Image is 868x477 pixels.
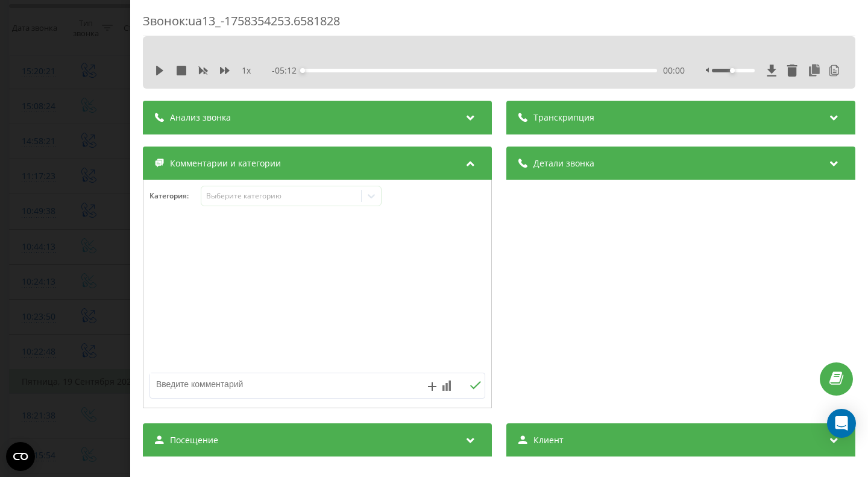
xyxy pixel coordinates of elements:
[272,65,303,77] span: - 05:12
[300,68,305,73] div: Accessibility label
[170,434,218,446] span: Посещение
[533,434,564,446] span: Клиент
[143,13,855,36] div: Звонок : ua13_-1758354253.6581828
[242,65,251,77] span: 1 x
[170,112,231,124] span: Анализ звонка
[206,191,357,201] div: Выберите категорию
[663,65,685,77] span: 00:00
[533,112,594,124] span: Транскрипция
[170,157,281,169] span: Комментарии и категории
[6,442,35,471] button: Open CMP widget
[827,409,856,438] div: Open Intercom Messenger
[533,157,594,169] span: Детали звонка
[149,192,201,200] h4: Категория :
[730,68,735,73] div: Accessibility label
